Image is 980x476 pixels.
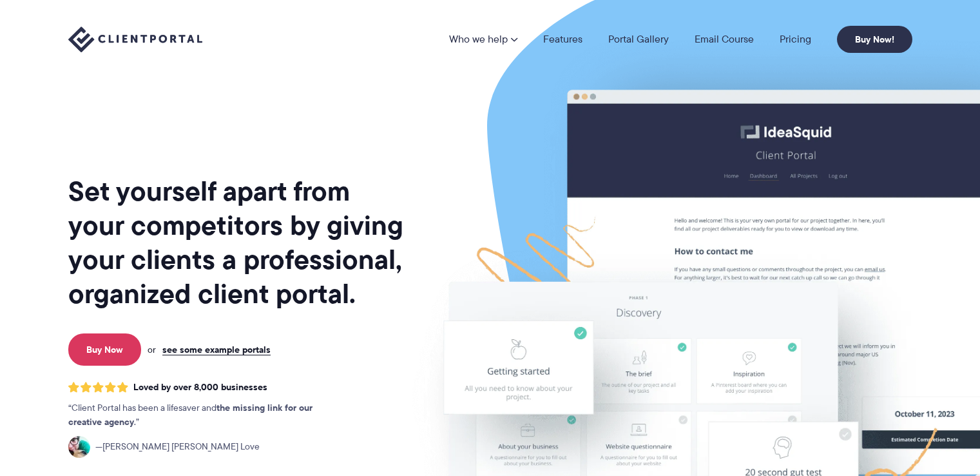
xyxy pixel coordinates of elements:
[449,34,517,45] a: Who we help
[68,174,406,311] h1: Set yourself apart from your competitors by giving your clients a professional, organized client ...
[148,344,156,355] span: or
[162,344,271,355] a: see some example portals
[68,333,141,366] a: Buy Now
[133,382,267,393] span: Loved by over 8,000 businesses
[543,34,582,45] a: Features
[608,34,669,45] a: Portal Gallery
[695,34,754,45] a: Email Course
[780,34,811,45] a: Pricing
[837,26,912,53] a: Buy Now!
[68,401,312,429] strong: the missing link for our creative agency
[68,401,339,430] p: Client Portal has been a lifesaver and .
[95,440,260,454] span: [PERSON_NAME] [PERSON_NAME] Love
